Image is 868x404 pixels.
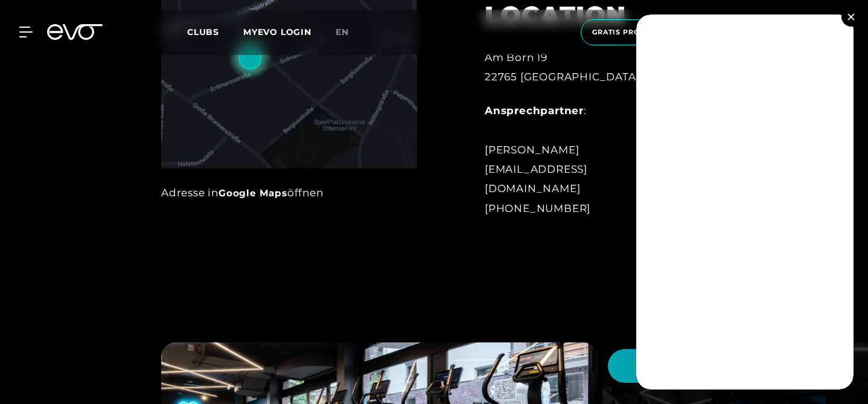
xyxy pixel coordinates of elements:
span: Gratis Probetraining [592,27,689,37]
a: Clubs [187,26,243,37]
a: MYEVO LOGIN [243,27,311,37]
strong: Ansprechpartner [485,104,584,117]
div: Am Born 19 22765 [GEOGRAPHIC_DATA] [485,48,683,87]
div: : [PERSON_NAME] [EMAIL_ADDRESS][DOMAIN_NAME] [PHONE_NUMBER] [485,101,683,218]
span: Clubs [187,27,219,37]
span: en [336,27,349,37]
a: en [336,25,363,39]
img: close.svg [847,13,854,20]
a: Google Maps [219,187,287,199]
a: Gratis Probetraining [577,19,704,45]
button: Hallo Athlet! Was möchtest du tun? [608,349,844,383]
div: Adresse in öffnen [161,183,417,202]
